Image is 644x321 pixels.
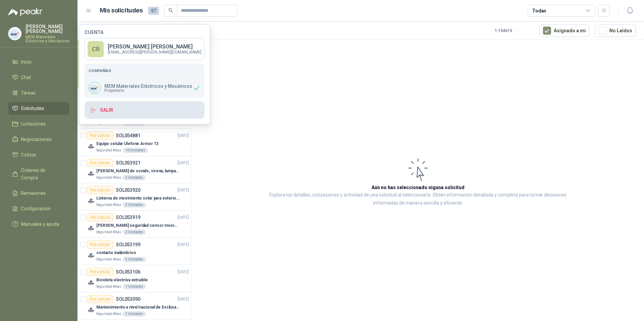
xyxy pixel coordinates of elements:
img: Company Logo [87,251,95,259]
p: Mantenimiento a nivel nacional de Esclusas de Seguridad [96,304,180,311]
a: Por cotizarSOL054881[DATE] Company LogoEquipo celular Ulefone Armor 13Seguridad Atlas10 Unidades [77,129,192,156]
img: Company Logo [87,197,95,205]
span: Solicitudes [21,105,44,112]
p: Bicicleta electriva extraible [96,277,148,283]
a: Tareas [8,86,69,99]
div: Por cotizar [87,241,113,249]
a: CR[PERSON_NAME] [PERSON_NAME][EMAIL_ADDRESS][PERSON_NAME][DOMAIN_NAME] [85,38,204,60]
a: Licitaciones [8,117,69,130]
img: Company Logo [87,279,95,287]
div: 2 Unidades [123,229,146,235]
h4: Cuenta [85,30,204,35]
p: SOL053921 [116,160,140,165]
a: Negociaciones [8,133,69,146]
p: SOL053920 [116,188,140,192]
p: Seguridad Atlas [96,284,121,289]
div: Por cotizar [87,213,113,221]
p: SOL054881 [116,133,140,138]
img: Company Logo [87,224,95,232]
span: Cotizar [21,151,36,158]
a: Órdenes de Compra [8,164,69,184]
div: 1 - 15 de 15 [495,25,534,36]
div: Por cotizar [87,159,113,167]
a: Chat [8,71,69,84]
a: Por cotizarSOL053920[DATE] Company LogoLinterna de movimiento solar para exteriores con 77 ledsSe... [77,183,192,211]
a: Manuales y ayuda [8,218,69,230]
p: MEM Materiales Eléctricos y Mecánicos [104,84,192,88]
a: Por cotizarSOL053921[DATE] Company Logo[PERSON_NAME] de sonido, sirena, lampara de alarma solarSe... [77,156,192,183]
span: Configuración [21,205,51,212]
p: Explora los detalles, cotizaciones y actividad de una solicitud al seleccionarla. Obtén informaci... [259,191,577,207]
p: [DATE] [178,214,189,221]
span: Propietario [104,88,192,93]
div: 1 Unidades [123,284,146,289]
p: Seguridad Atlas [96,148,121,153]
p: SOL053106 [116,270,140,274]
p: [PERSON_NAME] seguridad sensor movimiento energia solar [96,222,180,229]
a: Solicitudes [8,102,69,115]
span: search [168,8,173,13]
div: Por cotizar [87,132,113,140]
div: Todas [532,7,546,14]
div: 5 Unidades [123,257,146,262]
a: Inicio [8,56,69,68]
a: Por cotizarSOL053199[DATE] Company Logocontacto inalámbricoSeguridad Atlas5 Unidades [77,238,192,265]
p: Linterna de movimiento solar para exteriores con 77 leds [96,195,180,202]
a: Remisiones [8,187,69,200]
img: Company Logo [87,306,95,314]
button: Asignado a mi [539,24,589,37]
div: 1 Unidades [123,311,146,317]
p: [DATE] [178,160,189,166]
div: Por cotizar [87,295,113,303]
img: Company Logo [89,82,100,94]
button: Salir [85,101,204,119]
a: Cotizar [8,148,69,161]
div: Por cotizar [87,186,113,194]
a: Por cotizarSOL053106[DATE] Company LogoBicicleta electriva extraibleSeguridad Atlas1 Unidades [77,265,192,292]
h1: Mis solicitudes [100,6,143,15]
p: SOL053919 [116,215,140,220]
p: SOL053199 [116,242,140,247]
div: Company LogoMEM Materiales Eléctricos y MecánicosPropietario [85,78,204,98]
span: 97 [148,7,159,15]
h3: Aún no has seleccionado niguna solicitud [372,184,464,191]
span: Tareas [21,89,36,97]
p: [EMAIL_ADDRESS][PERSON_NAME][DOMAIN_NAME] [108,50,201,54]
a: Por cotizarSOL053919[DATE] Company Logo[PERSON_NAME] seguridad sensor movimiento energia solarSeg... [77,211,192,238]
div: CR [88,41,104,57]
p: Seguridad Atlas [96,202,121,208]
a: Por cotizarSOL053090[DATE] Company LogoMantenimiento a nivel nacional de Esclusas de SeguridadSeg... [77,292,192,320]
a: Configuración [8,202,69,215]
p: [DATE] [178,296,189,302]
div: 10 Unidades [123,148,148,153]
span: Remisiones [21,189,46,197]
p: [PERSON_NAME] [PERSON_NAME] [108,44,201,49]
p: MEM Materiales Eléctricos y Mecánicos [26,35,69,43]
img: Logo peakr [8,8,42,16]
p: [DATE] [178,133,189,139]
div: 2 Unidades [123,175,146,180]
button: No Leídos [595,24,636,37]
p: Seguridad Atlas [96,311,121,317]
p: contacto inalámbrico [96,250,136,256]
p: SOL053090 [116,297,140,301]
span: Órdenes de Compra [21,167,63,181]
p: [DATE] [178,242,189,248]
p: [DATE] [178,187,189,193]
p: Seguridad Atlas [96,229,121,235]
span: Manuales y ayuda [21,220,59,228]
span: Inicio [21,58,32,66]
h5: Compañías [89,68,200,74]
img: Company Logo [8,27,21,40]
img: Company Logo [87,170,95,178]
p: Seguridad Atlas [96,175,121,180]
span: Licitaciones [21,120,46,128]
div: 2 Unidades [123,202,146,208]
p: [PERSON_NAME] [PERSON_NAME] [26,24,69,34]
p: Equipo celular Ulefone Armor 13 [96,141,158,147]
p: [PERSON_NAME] de sonido, sirena, lampara de alarma solar [96,168,180,174]
div: Por cotizar [87,268,113,276]
span: Chat [21,74,31,81]
span: Negociaciones [21,136,52,143]
p: Seguridad Atlas [96,257,121,262]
